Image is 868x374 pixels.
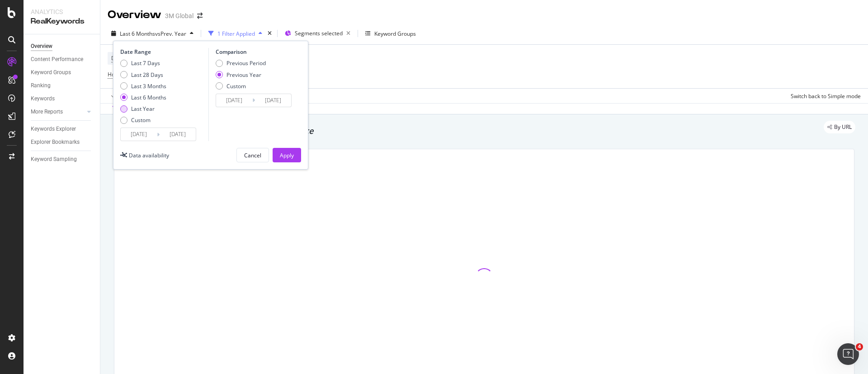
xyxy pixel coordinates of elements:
div: Custom [131,116,151,124]
a: Keyword Groups [31,68,94,77]
a: Ranking [31,81,94,90]
div: Custom [120,116,166,124]
div: Custom [216,82,266,90]
div: legacy label [824,121,855,133]
span: By URL [834,124,852,130]
div: Switch back to Simple mode [791,92,861,100]
a: Explorer Bookmarks [31,137,94,147]
div: Previous Year [226,71,261,79]
div: Date Range [120,48,206,56]
a: Keyword Sampling [31,155,94,164]
div: 3M Global [165,11,193,20]
button: Segments selected [281,26,354,41]
div: Keyword Groups [31,68,71,77]
div: Overview [108,7,161,23]
div: Last Year [120,105,166,113]
div: Last 7 Days [120,59,166,67]
a: More Reports [31,107,85,117]
div: RealKeywords [31,16,93,27]
input: Start Date [121,128,157,141]
iframe: Intercom live chat [837,343,859,365]
span: Device [111,54,128,62]
span: Host [108,71,119,78]
div: Previous Year [216,71,266,79]
div: Last 6 Months [131,94,166,101]
div: Last 28 Days [131,71,163,79]
div: Overview [31,42,52,51]
div: Previous Period [226,59,266,67]
div: Keyword Sampling [31,155,77,164]
button: Keyword Groups [362,26,420,41]
span: Last 6 Months [120,30,155,38]
div: Data availability [129,151,169,159]
button: 1 Filter Applied [205,26,266,41]
div: Previous Period [216,59,266,67]
div: Explorer Bookmarks [31,137,80,147]
div: Keywords [31,94,55,104]
input: End Date [160,128,196,141]
div: Comparison [216,48,294,56]
a: Keywords [31,94,94,104]
div: times [266,29,274,38]
div: Keyword Groups [374,30,416,38]
a: Content Performance [31,55,94,64]
a: Overview [31,42,94,51]
div: Content Performance [31,55,83,64]
div: Custom [226,82,246,90]
div: Ranking [31,81,51,90]
div: 1 Filter Applied [217,30,255,38]
span: vs Prev. Year [155,30,186,38]
span: Segments selected [295,29,343,37]
button: Apply [108,89,134,103]
button: Apply [273,148,301,162]
div: More Reports [31,107,63,117]
div: Cancel [244,151,261,159]
div: Last Year [131,105,155,113]
div: Last 6 Months [120,94,166,101]
span: 4 [856,343,863,350]
div: Apply [280,151,294,159]
div: Last 7 Days [131,59,160,67]
a: Keywords Explorer [31,124,94,134]
div: Last 28 Days [120,71,166,79]
button: Switch back to Simple mode [787,89,861,103]
input: Start Date [216,94,252,107]
div: arrow-right-arrow-left [197,13,203,19]
div: Keywords Explorer [31,124,76,134]
button: Last 6 MonthsvsPrev. Year [108,26,197,41]
div: Analytics [31,7,93,16]
input: End Date [255,94,291,107]
div: Last 3 Months [120,82,166,90]
div: Last 3 Months [131,82,166,90]
button: Cancel [236,148,269,162]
